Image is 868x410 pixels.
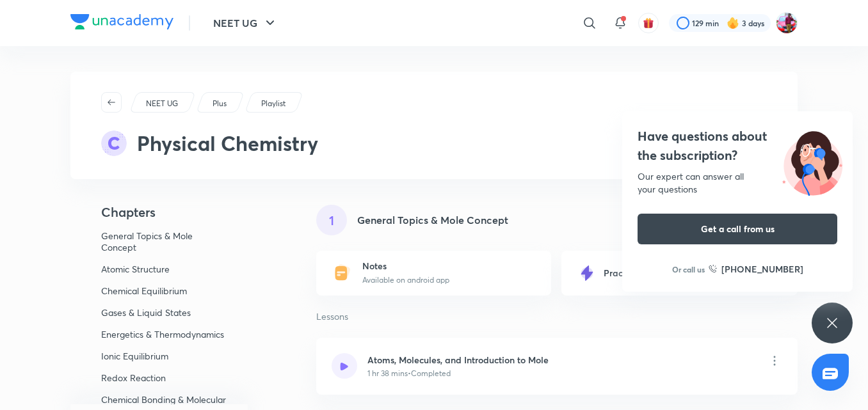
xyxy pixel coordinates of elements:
img: streak [727,17,739,29]
p: Available on android app [362,274,449,286]
p: General Topics & Mole Concept [101,230,226,253]
h6: Atoms, Molecules, and Introduction to Mole [367,353,549,367]
p: Chemical Equilibrium [101,285,226,297]
p: NEET UG [146,98,178,109]
p: Lessons [316,311,798,322]
a: Playlist [259,98,288,109]
p: Ionic Equilibrium [101,351,226,362]
p: Or call us [672,264,705,275]
p: Redox Reaction [101,372,226,384]
img: avatar [643,17,654,29]
h4: Chapters [70,205,275,220]
h6: [PHONE_NUMBER] [721,262,803,276]
img: syllabus-subject-icon [101,130,127,156]
h4: Have questions about the subscription? [638,127,837,165]
h6: Practice [604,267,638,279]
button: Get a call from us [638,214,837,244]
p: Gases & Liquid States [101,307,226,319]
p: Energetics & Thermodynamics [101,329,226,340]
img: Shankar Nag [776,12,798,34]
img: Company Logo [70,14,173,29]
h5: General Topics & Mole Concept [357,212,508,228]
p: Plus [213,98,227,109]
a: [PHONE_NUMBER] [709,262,803,276]
a: NEET UG [144,98,181,109]
button: NEET UG [205,10,285,36]
p: Atomic Structure [101,264,226,275]
p: 1 hr 38 mins • Completed [367,368,451,379]
a: Company Logo [70,14,173,33]
img: ttu_illustration_new.svg [772,127,853,196]
button: avatar [638,13,659,33]
a: Plus [211,98,229,109]
div: 1 [316,205,347,235]
div: Our expert can answer all your questions [638,170,837,196]
h6: Notes [362,260,449,272]
p: Playlist [261,98,285,109]
h2: Physical Chemistry [137,128,318,159]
